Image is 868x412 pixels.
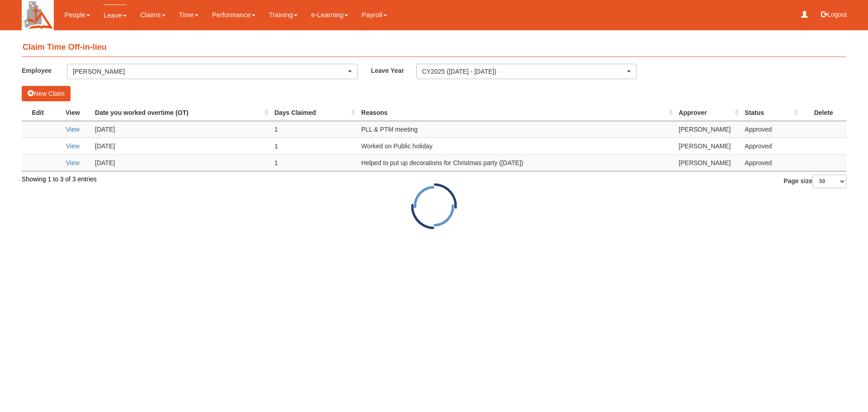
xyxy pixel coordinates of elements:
[783,175,846,188] label: Page size
[815,4,853,25] button: Logout
[675,121,741,137] td: [PERSON_NAME]
[271,154,358,171] td: 1
[91,104,271,121] th: Date you worked overtime (OT) : activate to sort column ascending
[801,104,846,121] th: Delete
[91,121,271,137] td: [DATE]
[73,67,346,76] div: [PERSON_NAME]
[66,159,80,166] a: View
[358,121,675,137] td: PLL & PTM meeting
[64,5,90,25] a: People
[358,154,675,171] td: Helped to put up decorations for Christmas party ([DATE])
[675,104,741,121] th: Approver : activate to sort column ascending
[91,137,271,154] td: [DATE]
[67,64,358,79] button: [PERSON_NAME]
[22,104,54,121] th: Edit
[741,137,801,154] td: Approved
[179,5,198,25] a: Time
[66,142,80,150] a: View
[371,64,416,77] label: Leave Year
[269,5,298,25] a: Training
[271,121,358,137] td: 1
[212,5,255,25] a: Performance
[104,5,127,26] a: Leave
[54,104,91,121] th: View
[311,5,348,25] a: e-Learning
[358,137,675,154] td: Worked on Public holiday
[416,64,637,79] button: CY2025 ([DATE] - [DATE])
[741,104,801,121] th: Status : activate to sort column ascending
[422,67,626,76] div: CY2025 ([DATE] - [DATE])
[358,104,675,121] th: Reasons : activate to sort column ascending
[22,86,71,101] button: New Claim
[675,154,741,171] td: [PERSON_NAME]
[140,5,165,25] a: Claims
[271,137,358,154] td: 1
[741,154,801,171] td: Approved
[91,154,271,171] td: [DATE]
[362,5,387,25] a: Payroll
[675,137,741,154] td: [PERSON_NAME]
[271,104,358,121] th: Days Claimed : activate to sort column ascending
[741,121,801,137] td: Approved
[22,38,846,57] h4: Claim Time Off-in-lieu
[812,175,846,188] select: Page size
[22,64,67,77] label: Employee
[66,126,80,133] a: View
